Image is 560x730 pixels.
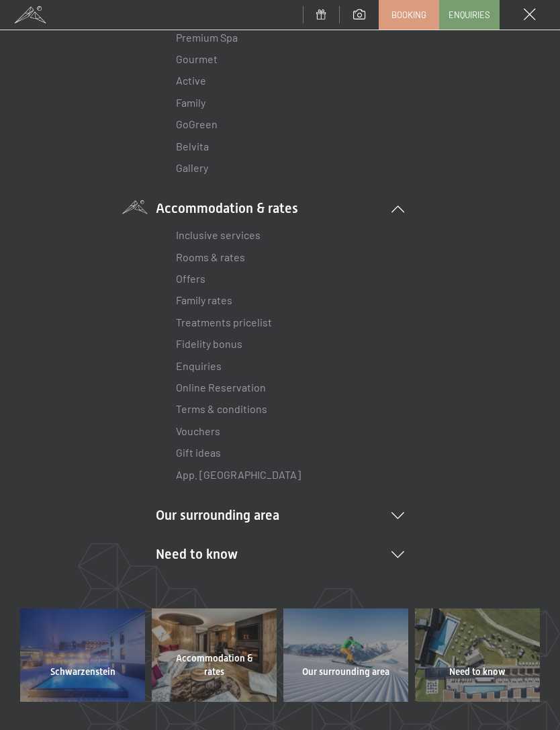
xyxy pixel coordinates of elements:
[176,52,218,65] a: Gourmet
[176,468,301,481] a: App. [GEOGRAPHIC_DATA]
[391,9,426,21] span: Booking
[280,608,412,702] a: Our surrounding area Luxury hotel holidays in Italy - SCHWARZENSTEIN, spa in the Dolomites
[50,666,115,679] span: Schwarzenstein
[176,316,272,328] a: Treatments pricelist
[176,74,206,87] a: Active
[176,381,266,394] a: Online Reservation
[176,228,261,241] a: Inclusive services
[176,446,221,459] a: Gift ideas
[176,96,205,109] a: Family
[176,293,232,306] a: Family rates
[176,272,205,285] a: Offers
[148,608,280,702] a: Accommodation & rates Luxury hotel holidays in Italy - SCHWARZENSTEIN, spa in the Dolomites
[449,666,506,679] span: Need to know
[176,250,245,263] a: Rooms & rates
[176,140,209,152] a: Belvita
[176,359,222,372] a: Enquiries
[176,424,220,437] a: Vouchers
[176,118,218,130] a: GoGreen
[17,608,148,702] a: Schwarzenstein Luxury hotel holidays in Italy - SCHWARZENSTEIN, spa in the Dolomites
[176,31,238,44] a: Premium Spa
[165,652,263,678] span: Accommodation & rates
[176,161,208,174] a: Gallery
[379,1,438,29] a: Booking
[449,9,490,21] span: Enquiries
[176,337,242,350] a: Fidelity bonus
[176,402,267,415] a: Terms & conditions
[440,1,499,29] a: Enquiries
[302,666,389,679] span: Our surrounding area
[412,608,543,702] a: Need to know Luxury hotel holidays in Italy - SCHWARZENSTEIN, spa in the Dolomites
